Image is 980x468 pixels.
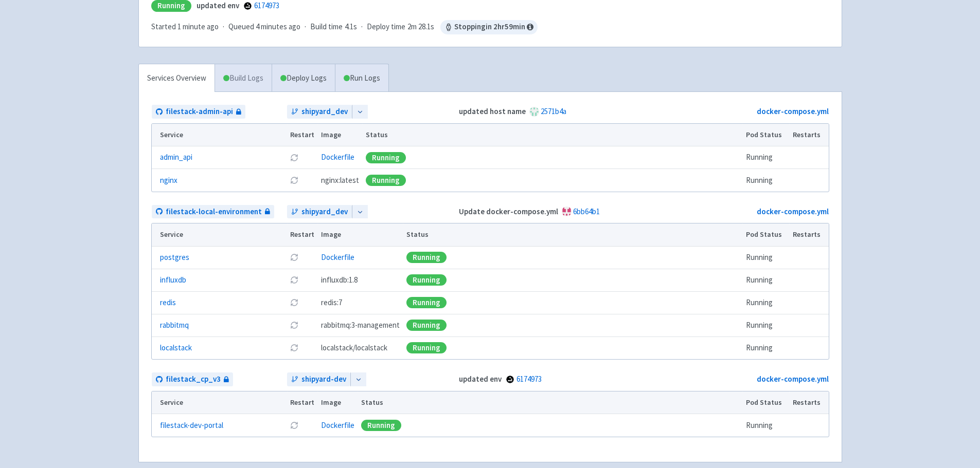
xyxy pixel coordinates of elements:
[139,64,215,92] a: Services Overview
[160,320,189,331] a: rabbitmq
[742,391,789,414] th: Pod Status
[290,253,298,261] button: Restart pod
[742,414,789,437] td: Running
[789,391,828,414] th: Restarts
[290,344,298,352] button: Restart pod
[317,391,358,414] th: Image
[166,206,262,218] span: filestack-local-environment
[287,205,352,219] a: shipyard_dev
[541,106,566,116] a: 2571b4a
[361,420,401,431] div: Running
[321,320,400,331] span: rabbitmq:3-management
[757,207,829,216] a: docker-compose.yml
[228,22,300,31] span: Queued
[321,252,354,262] a: Dockerfile
[321,274,358,286] span: influxdb:1.8
[290,276,298,284] button: Restart pod
[321,342,387,354] span: localstack/localstack
[321,297,342,309] span: redis:7
[362,124,742,146] th: Status
[366,175,406,186] div: Running
[321,152,354,162] a: Dockerfile
[301,106,348,118] span: shipyard_dev
[789,223,828,246] th: Restarts
[459,374,502,384] strong: updated env
[459,207,558,216] strong: Update docker-compose.yml
[406,342,447,353] div: Running
[160,274,186,286] a: influxdb
[287,105,352,119] a: shipyard_dev
[366,152,406,163] div: Running
[301,206,348,218] span: shipyard_dev
[151,20,538,34] div: · · ·
[166,106,233,118] span: filestack-admin-api
[152,124,287,146] th: Service
[287,124,318,146] th: Restart
[742,146,789,169] td: Running
[197,1,239,10] strong: updated env
[152,205,274,219] a: filestack-local-environment
[254,1,279,10] a: 6174973
[440,20,538,34] span: Stopping in 2 hr 59 min
[256,22,300,31] time: 4 minutes ago
[215,64,272,92] a: Build Logs
[177,22,219,31] time: 1 minute ago
[310,21,343,33] span: Build time
[742,169,789,192] td: Running
[287,372,350,386] a: shipyard-dev
[287,391,318,414] th: Restart
[742,246,789,269] td: Running
[516,374,542,384] a: 6174973
[287,223,318,246] th: Restart
[345,21,357,33] span: 4.1s
[151,22,219,31] span: Started
[406,320,447,331] div: Running
[321,175,359,186] span: nginx:latest
[789,124,828,146] th: Restarts
[160,252,189,264] a: postgres
[358,391,742,414] th: Status
[160,297,176,309] a: redis
[290,154,298,162] button: Restart pod
[152,391,287,414] th: Service
[160,152,192,163] a: admin_api
[757,106,829,116] a: docker-compose.yml
[742,336,789,359] td: Running
[152,105,245,119] a: filestack-admin-api
[742,124,789,146] th: Pod Status
[272,64,335,92] a: Deploy Logs
[406,297,447,308] div: Running
[317,124,362,146] th: Image
[403,223,742,246] th: Status
[406,252,447,263] div: Running
[321,420,354,430] a: Dockerfile
[742,314,789,336] td: Running
[742,291,789,314] td: Running
[160,342,192,354] a: localstack
[152,372,233,386] a: filestack_cp_v3
[573,207,600,216] a: 6bb64b1
[406,274,447,286] div: Running
[367,21,405,33] span: Deploy time
[335,64,388,92] a: Run Logs
[152,223,287,246] th: Service
[317,223,403,246] th: Image
[160,175,177,186] a: nginx
[160,420,223,432] a: filestack-dev-portal
[459,106,526,116] strong: updated host name
[166,373,221,385] span: filestack_cp_v3
[290,298,298,307] button: Restart pod
[290,176,298,184] button: Restart pod
[742,269,789,291] td: Running
[742,223,789,246] th: Pod Status
[290,321,298,329] button: Restart pod
[301,373,346,385] span: shipyard-dev
[407,21,434,33] span: 2m 28.1s
[290,421,298,429] button: Restart pod
[757,374,829,384] a: docker-compose.yml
